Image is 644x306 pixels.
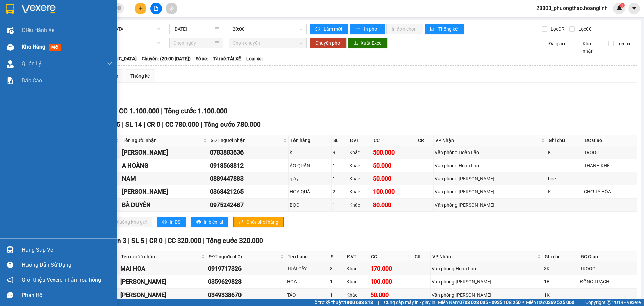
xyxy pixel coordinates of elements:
div: giầy [290,175,330,182]
td: Văn phòng Lý Hòa [434,172,547,185]
div: Thống kê [130,72,150,80]
span: Giới thiệu Vexere, nhận hoa hồng [22,276,101,284]
div: 0368421265 [210,187,287,196]
span: In phơi [364,25,379,33]
span: | [161,107,163,115]
span: Tên người nhận [121,253,200,260]
td: Văn phòng Lý Hòa [431,289,543,302]
img: logo-vxr [6,4,14,14]
th: CC [372,135,416,146]
img: warehouse-icon [7,246,14,253]
strong: 1900 633 818 [344,300,373,305]
th: ĐVT [345,251,369,262]
input: Chọn ngày [173,39,213,47]
th: CC [369,251,413,262]
span: Đơn 3 [109,237,126,245]
td: 0349338670 [207,289,286,302]
span: | [146,237,148,245]
button: lockChốt phơi hàng [233,217,284,227]
div: HOA QUÃ [290,188,330,195]
span: CR 0 [149,237,163,245]
span: Điều hành xe [22,26,54,34]
span: CC 1.100.000 [119,107,159,115]
div: ÁO QUẦN [290,162,330,169]
div: TRÁI CÂY [287,265,327,272]
span: question-circle [7,262,13,268]
div: 1 [333,175,347,182]
div: 100.000 [370,277,412,287]
div: 500.000 [373,148,415,157]
strong: 0708 023 035 - 0935 103 250 [459,300,521,305]
span: CR 0 [147,121,160,128]
div: BỌC [290,201,330,209]
span: Đã giao [546,40,568,47]
span: printer [196,220,201,225]
td: A HOÀNG [121,159,209,172]
span: lock [239,220,244,225]
td: ĐỒNG TRẠCH [579,275,637,289]
span: CC 320.000 [168,237,201,245]
span: mới [49,44,61,51]
span: | [162,121,164,128]
th: Ghi chú [543,251,579,262]
div: Văn phòng [PERSON_NAME] [432,291,542,299]
div: Khác [349,149,371,156]
span: | [579,299,580,306]
span: message [7,292,13,298]
th: Tên hàng [289,135,332,146]
span: 20:00 [233,24,303,34]
th: CR [413,251,431,262]
span: Chọn chuyến [233,38,303,48]
span: Kho hàng [22,44,45,50]
div: Văn phòng [PERSON_NAME] [435,201,545,209]
span: notification [7,277,13,283]
span: sync [315,27,321,32]
div: Văn phòng [PERSON_NAME] [435,188,545,195]
div: 0349338670 [208,290,285,300]
div: 50.000 [373,161,415,170]
th: CR [416,135,434,146]
span: Miền Bắc [526,299,574,306]
span: bar-chart [430,27,436,32]
button: printerIn DS [157,217,186,227]
td: Văn phòng Lý Hòa [434,199,547,212]
div: 9 [333,149,347,156]
td: 0783883636 [209,146,288,159]
span: SL 5 [131,237,144,245]
span: file-add [154,6,158,11]
span: close-circle [117,5,121,12]
button: downloadXuống kho gửi [104,217,152,227]
button: downloadXuất Excel [348,38,388,48]
div: 3 [330,265,344,272]
span: Tổng cước 780.000 [204,121,261,128]
span: Tên người nhận [123,137,202,144]
div: Khác [346,278,368,286]
div: bọc [548,175,582,182]
div: 0889447883 [210,174,287,183]
input: 12/10/2025 [173,25,213,33]
strong: 0369 525 060 [545,300,574,305]
span: Quản Lý [22,59,41,68]
button: syncLàm mới [310,24,348,34]
img: solution-icon [7,77,14,84]
div: Phản hồi [22,290,112,300]
td: Văn phòng Lý Hòa [431,275,543,289]
span: Cung cấp máy in - giấy in: [384,299,436,306]
span: VP Nhận [435,137,540,144]
span: | [128,237,130,245]
td: 0359629828 [207,275,286,289]
span: SĐT người nhận [211,137,281,144]
td: 0918568812 [209,159,288,172]
td: KHÁNH VÂN [119,289,207,302]
button: In đơn chọn [386,24,423,34]
div: TÁO [287,291,327,299]
div: 0919717326 [208,264,285,273]
div: K [548,188,582,195]
span: | [201,121,202,128]
span: Tổng cước 1.100.000 [164,107,227,115]
span: VP Nhận [432,253,536,260]
th: Tên hàng [286,251,329,262]
div: MAI HOA [120,264,206,273]
span: download [353,41,358,46]
button: printerIn phơi [350,24,385,34]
